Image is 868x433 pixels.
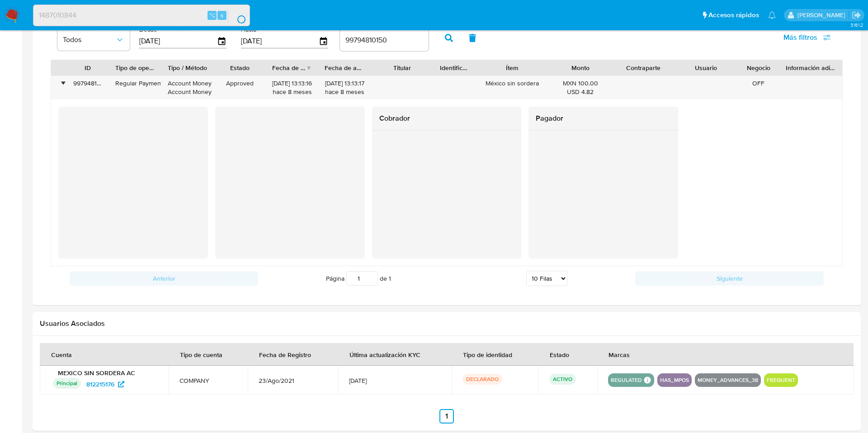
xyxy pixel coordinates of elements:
[852,10,861,20] a: Salir
[797,11,849,19] p: adriana.camarilloduran@mercadolibre.com.mx
[850,21,863,28] span: 3.161.2
[768,11,776,19] a: Notificaciones
[221,11,223,19] span: s
[228,9,246,22] button: search-icon
[40,319,854,328] h2: Usuarios Asociados
[209,11,216,19] span: ⌥
[33,9,250,21] input: Buscar usuario o caso...
[708,10,759,20] span: Accesos rápidos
